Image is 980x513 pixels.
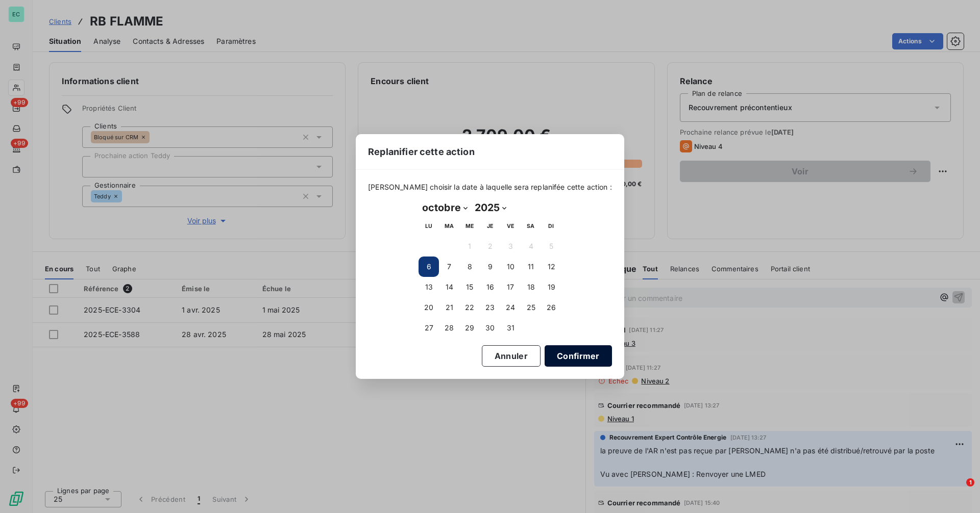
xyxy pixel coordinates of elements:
[480,318,500,338] button: 30
[419,297,439,318] button: 20
[368,182,612,192] span: [PERSON_NAME] choisir la date à laquelle sera replanifée cette action :
[480,216,500,236] th: jeudi
[521,216,541,236] th: samedi
[521,297,541,318] button: 25
[459,216,480,236] th: mercredi
[500,216,521,236] th: vendredi
[541,236,561,256] button: 5
[419,216,439,236] th: lundi
[419,318,439,338] button: 27
[541,297,561,318] button: 26
[439,297,459,318] button: 21
[459,236,480,256] button: 1
[368,145,475,159] span: Replanifier cette action
[521,277,541,297] button: 18
[480,256,500,277] button: 9
[439,216,459,236] th: mardi
[439,277,459,297] button: 14
[482,345,541,367] button: Annuler
[500,236,521,256] button: 3
[419,256,439,277] button: 6
[480,277,500,297] button: 16
[541,256,561,277] button: 12
[521,236,541,256] button: 4
[500,256,521,277] button: 10
[545,345,612,367] button: Confirmer
[500,297,521,318] button: 24
[459,277,480,297] button: 15
[541,216,561,236] th: dimanche
[459,297,480,318] button: 22
[521,256,541,277] button: 11
[500,318,521,338] button: 31
[541,277,561,297] button: 19
[439,256,459,277] button: 7
[945,478,970,503] iframe: Intercom live chat
[480,297,500,318] button: 23
[459,318,480,338] button: 29
[459,256,480,277] button: 8
[439,318,459,338] button: 28
[419,277,439,297] button: 13
[966,478,974,486] span: 1
[500,277,521,297] button: 17
[480,236,500,256] button: 2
